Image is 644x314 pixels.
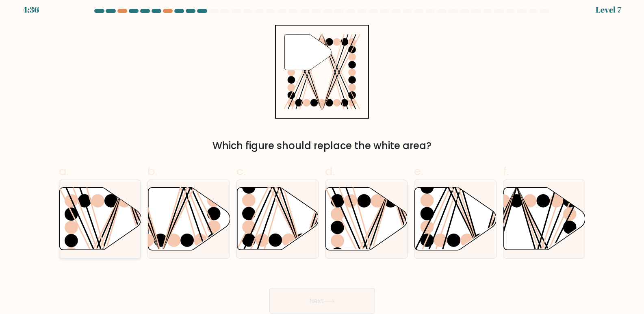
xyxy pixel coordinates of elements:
button: Next [269,288,375,314]
g: " [284,35,331,70]
div: 4:36 [23,4,39,16]
span: b. [147,163,157,179]
span: f. [503,163,509,179]
div: Which figure should replace the white area? [64,139,581,153]
span: d. [325,163,335,179]
span: a. [59,163,69,179]
div: Level 7 [596,4,621,16]
span: c. [236,163,245,179]
span: e. [414,163,423,179]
